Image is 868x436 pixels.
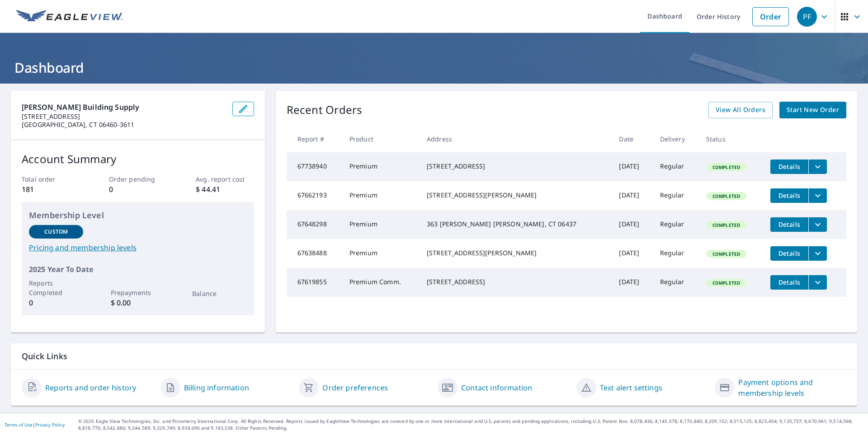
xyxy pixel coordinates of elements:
[5,422,33,428] a: Terms of Use
[78,418,863,431] p: © 2025 Eagle View Technologies, Inc. and Pictometry International Corp. All Rights Reserved. Repo...
[808,159,827,174] button: filesDropdownBtn-67738940
[612,126,652,152] th: Date
[22,174,80,184] p: Total order
[287,152,342,181] td: 67738940
[752,7,789,26] a: Order
[184,382,249,393] a: Billing information
[5,422,65,427] p: |
[427,162,605,171] div: [STREET_ADDRESS]
[707,251,745,257] span: Completed
[776,191,803,200] span: Details
[16,10,123,23] img: EV Logo
[707,222,745,228] span: Completed
[342,239,420,268] td: Premium
[653,268,699,297] td: Regular
[427,248,605,258] div: [STREET_ADDRESS][PERSON_NAME]
[342,268,420,297] td: Premium Comm.
[427,277,605,286] div: [STREET_ADDRESS]
[612,268,652,297] td: [DATE]
[22,184,80,195] p: 181
[707,164,745,170] span: Completed
[22,151,254,167] p: Account Summary
[612,210,652,239] td: [DATE]
[22,113,225,121] p: [STREET_ADDRESS]
[716,104,765,116] span: View All Orders
[770,159,808,174] button: detailsBtn-67738940
[779,102,846,118] a: Start New Order
[797,7,817,27] div: PF
[420,126,612,152] th: Address
[111,297,165,308] p: $ 0.00
[653,210,699,239] td: Regular
[44,228,68,236] p: Custom
[770,217,808,232] button: detailsBtn-67648298
[29,242,247,253] a: Pricing and membership levels
[287,102,363,118] p: Recent Orders
[653,181,699,210] td: Regular
[287,239,342,268] td: 67638488
[22,102,225,113] p: [PERSON_NAME] building supply
[342,210,420,239] td: Premium
[342,181,420,210] td: Premium
[808,188,827,203] button: filesDropdownBtn-67662193
[287,210,342,239] td: 67648298
[35,422,65,428] a: Privacy Policy
[427,220,605,229] div: 363 [PERSON_NAME] [PERSON_NAME], CT 06437
[322,382,388,393] a: Order preferences
[461,382,532,393] a: Contact information
[287,126,342,152] th: Report #
[787,104,839,116] span: Start New Order
[776,220,803,229] span: Details
[612,239,652,268] td: [DATE]
[653,126,699,152] th: Delivery
[427,191,605,200] div: [STREET_ADDRESS][PERSON_NAME]
[287,181,342,210] td: 67662193
[776,162,803,171] span: Details
[45,382,136,393] a: Reports and order history
[770,188,808,203] button: detailsBtn-67662193
[707,193,745,199] span: Completed
[29,297,83,308] p: 0
[699,126,763,152] th: Status
[196,184,254,195] p: $ 44.41
[738,377,846,398] a: Payment options and membership levels
[29,209,247,221] p: Membership Level
[770,246,808,261] button: detailsBtn-67638488
[196,174,254,184] p: Avg. report cost
[612,181,652,210] td: [DATE]
[109,174,167,184] p: Order pending
[808,275,827,290] button: filesDropdownBtn-67619855
[11,58,857,77] h1: Dashboard
[29,264,247,275] p: 2025 Year To Date
[776,278,803,286] span: Details
[808,217,827,232] button: filesDropdownBtn-67648298
[776,249,803,258] span: Details
[653,152,699,181] td: Regular
[109,184,167,195] p: 0
[342,126,420,152] th: Product
[653,239,699,268] td: Regular
[770,275,808,290] button: detailsBtn-67619855
[707,280,745,286] span: Completed
[22,351,846,362] p: Quick Links
[808,246,827,261] button: filesDropdownBtn-67638488
[111,288,165,297] p: Prepayments
[600,382,662,393] a: Text alert settings
[708,102,773,118] a: View All Orders
[22,121,225,129] p: [GEOGRAPHIC_DATA], CT 06460-3611
[612,152,652,181] td: [DATE]
[287,268,342,297] td: 67619855
[192,289,246,298] p: Balance
[342,152,420,181] td: Premium
[29,278,83,297] p: Reports Completed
